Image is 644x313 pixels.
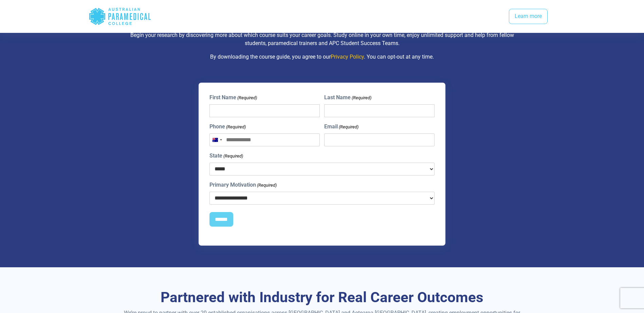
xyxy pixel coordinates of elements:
[209,123,246,131] label: Phone
[324,93,371,102] label: Last Name
[351,95,372,101] span: (Required)
[331,54,364,60] a: Privacy Policy
[225,124,246,130] span: (Required)
[223,153,243,160] span: (Required)
[237,95,257,101] span: (Required)
[256,182,277,189] span: (Required)
[209,152,243,160] label: State
[124,31,521,47] p: Begin your research by discovering more about which course suits your career goals. Study online ...
[124,53,521,61] p: By downloading the course guide, you agree to our . You can opt-out at any time.
[124,289,521,306] h3: Partnered with Industry for Real Career Outcomes
[509,9,548,24] a: Learn more
[324,123,358,131] label: Email
[89,5,151,27] div: Australian Paramedical College
[210,134,224,146] button: Selected country
[209,93,257,102] label: First Name
[338,124,359,130] span: (Required)
[209,181,277,189] label: Primary Motivation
